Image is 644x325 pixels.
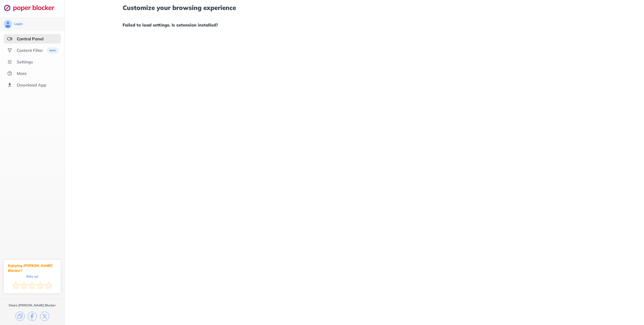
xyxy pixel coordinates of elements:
[7,59,12,64] img: settings.svg
[123,21,586,28] h1: Failed to load settings. Is extension installed?
[17,59,33,64] div: Settings
[123,4,586,11] h1: Customize your browsing experience
[46,47,59,54] img: menuBanner.svg
[17,71,27,76] div: More
[28,312,37,321] img: facebook.svg
[17,48,43,53] div: Content Filter
[17,82,46,88] div: Download App
[40,312,49,321] img: x.svg
[8,263,57,273] div: Enjoying [PERSON_NAME] Blocker?
[14,22,23,26] div: Login
[7,48,12,53] img: social.svg
[7,71,12,76] img: about.svg
[4,20,12,28] img: avatar.svg
[4,4,60,12] img: logo-webpage.svg
[9,303,56,307] div: Share [PERSON_NAME] Blocker
[26,275,38,278] div: Rate us!
[7,82,12,88] img: download-app.svg
[15,312,25,321] img: copy.svg
[17,36,43,41] div: Control Panel
[7,36,12,41] img: features-selected.svg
